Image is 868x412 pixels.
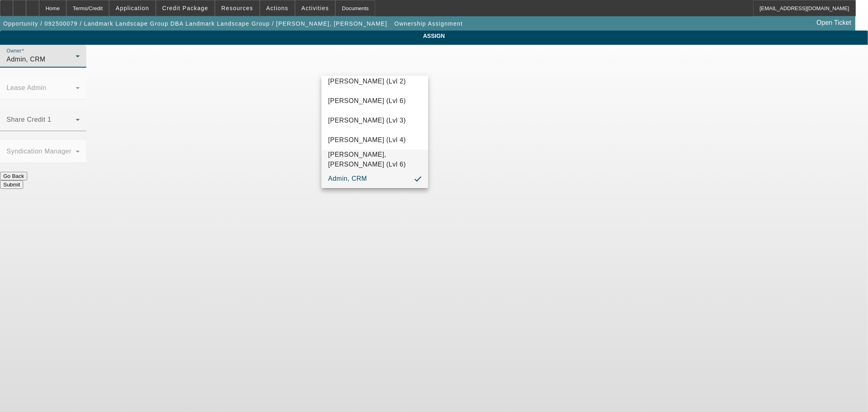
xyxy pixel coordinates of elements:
span: [PERSON_NAME] (Lvl 6) [328,96,406,106]
span: [PERSON_NAME] (Lvl 4) [328,135,406,145]
span: [PERSON_NAME] (Lvl 3) [328,116,406,125]
span: [PERSON_NAME], [PERSON_NAME] (Lvl 6) [328,150,421,169]
span: [PERSON_NAME] (Lvl 2) [328,77,406,86]
span: Admin, CRM [328,174,367,184]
